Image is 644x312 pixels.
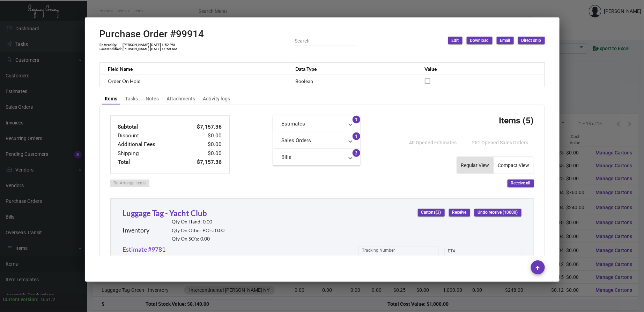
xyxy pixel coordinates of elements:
[436,210,441,215] span: (3)
[418,63,545,75] th: Value
[467,136,534,149] button: 251 Opened Sales Orders
[146,95,159,102] div: Notes
[409,140,457,145] span: 40 Opened Estimates
[273,149,360,166] mat-expansion-panel-header: Bills
[470,38,489,44] span: Download
[105,95,117,102] div: Items
[172,219,225,225] h2: Qty On Hand: 0.00
[172,228,225,234] h2: Qty On Other PO’s: 0.00
[467,37,493,44] button: Download
[281,153,343,161] mat-panel-title: Bills
[123,227,150,234] h2: Inventory
[118,158,180,167] td: Total
[457,157,494,174] button: Regular View
[418,209,445,216] button: Cartons(3)
[404,136,462,149] button: 40 Opened Estimates
[478,210,518,215] span: Undo receive (10000)
[518,37,545,44] button: Direct ship
[41,296,55,303] div: 0.51.2
[118,123,180,131] td: Subtotal
[511,181,531,186] span: Receive all
[521,38,541,44] span: Direct ship
[123,47,178,51] td: [PERSON_NAME] [DATE] 11:59 AM
[166,95,195,102] div: Attachments
[180,123,222,131] td: $7,157.36
[273,132,360,149] mat-expansion-panel-header: Sales Orders
[421,210,441,215] span: Cartons
[123,245,166,254] a: Estimate #9781
[99,63,289,75] th: Field Name
[448,37,462,44] button: Edit
[180,158,222,167] td: $7,157.36
[472,140,528,145] span: 251 Opened Sales Orders
[114,181,146,186] span: Re-Arrange Items
[123,43,178,47] td: [PERSON_NAME] [DATE] 1:52 PM
[108,78,141,84] span: Order On Hold
[118,140,180,149] td: Additional Fees
[296,78,313,84] span: Boolean
[474,209,521,216] button: Undo receive (10000)
[281,137,343,145] mat-panel-title: Sales Orders
[500,38,510,44] span: Email
[508,180,534,187] button: Receive all
[99,43,123,47] td: Entered By:
[180,149,222,158] td: $0.00
[99,28,204,40] h2: Purchase Order #99914
[3,296,38,303] div: Current version:
[118,149,180,158] td: Shipping
[273,115,360,132] mat-expansion-panel-header: Estimates
[449,209,470,216] button: Receive
[452,210,467,215] span: Receive
[494,157,534,174] button: Compact View
[281,120,343,128] mat-panel-title: Estimates
[99,47,123,51] td: Last Modified:
[172,236,225,242] h2: Qty On SO’s: 0.00
[452,38,459,44] span: Edit
[123,254,154,264] a: Bill #38201
[289,63,418,75] th: Data Type
[203,95,230,102] div: Activity logs
[118,131,180,140] td: Discount
[180,131,222,140] td: $0.00
[110,180,149,187] button: Re-Arrange Items
[497,37,514,44] button: Email
[499,115,534,125] h3: Items (5)
[448,250,469,256] input: Start date
[180,140,222,149] td: $0.00
[123,208,207,218] a: Luggage Tag - Yacht Club
[125,95,138,102] div: Tasks
[475,250,509,256] input: End date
